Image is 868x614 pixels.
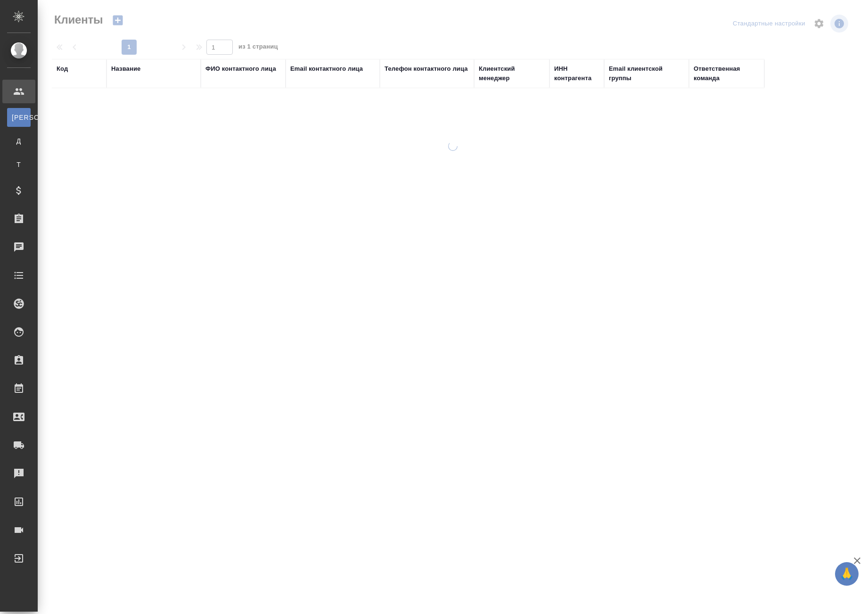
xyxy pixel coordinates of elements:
div: Ответственная команда [694,64,760,83]
div: ИНН контрагента [554,64,599,83]
div: Телефон контактного лица [385,64,468,74]
div: Email клиентской группы [609,64,684,83]
a: Т [7,155,31,174]
span: [PERSON_NAME] [12,113,26,122]
span: Т [12,160,26,169]
div: Название [111,64,140,74]
div: Email контактного лица [290,64,363,74]
a: [PERSON_NAME] [7,108,31,127]
span: 🙏 [839,564,855,584]
div: Клиентский менеджер [479,64,545,83]
a: Д [7,132,31,150]
span: Д [12,136,26,146]
div: Код [57,64,68,74]
div: ФИО контактного лица [205,64,276,74]
button: 🙏 [835,562,859,586]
